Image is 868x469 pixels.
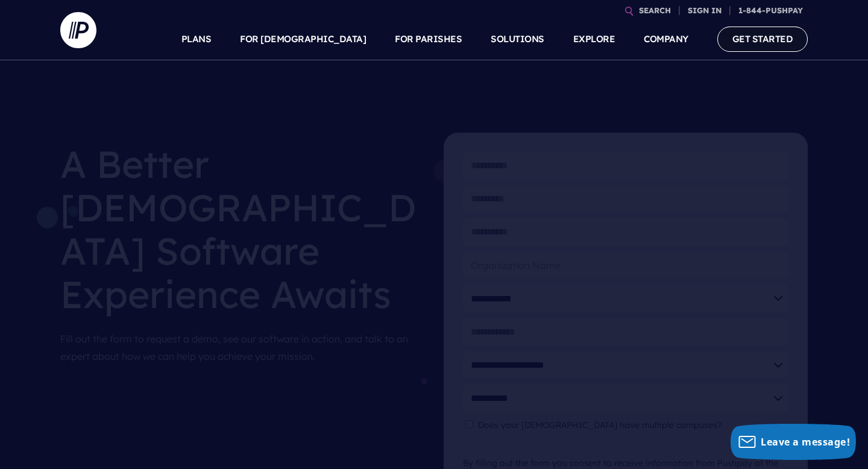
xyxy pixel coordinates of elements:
[731,424,856,460] button: Leave a message!
[717,27,808,51] a: GET STARTED
[644,18,688,60] a: COMPANY
[491,18,544,60] a: SOLUTIONS
[181,18,212,60] a: PLANS
[573,18,615,60] a: EXPLORE
[395,18,462,60] a: FOR PARISHES
[240,18,366,60] a: FOR [DEMOGRAPHIC_DATA]
[761,435,850,449] span: Leave a message!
